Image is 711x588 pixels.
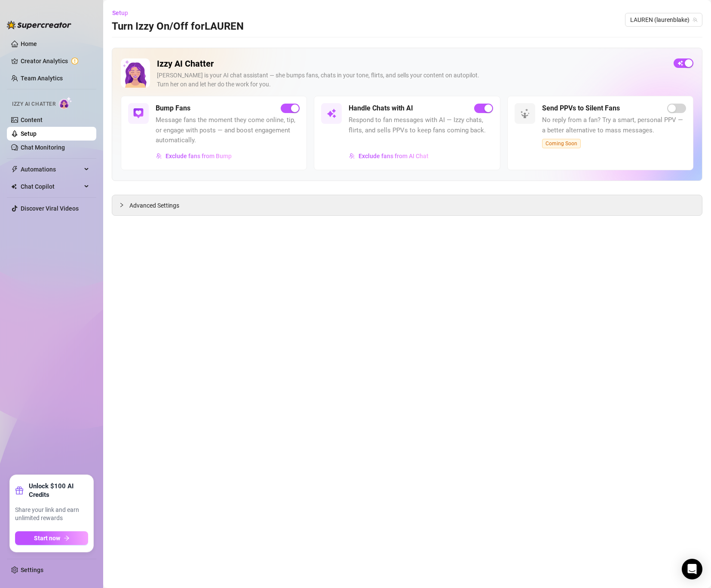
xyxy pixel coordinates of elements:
img: Chat Copilot [11,184,17,190]
h5: Send PPVs to Silent Fans [542,103,620,113]
span: Share your link and earn unlimited rewards [15,506,88,523]
span: Start now [34,535,60,542]
span: gift [15,486,24,495]
span: team [693,17,698,22]
span: Exclude fans from Bump [165,153,232,159]
a: Creator Analytics exclamation-circle [21,54,89,68]
span: arrow-right [64,535,70,541]
span: Respond to fan messages with AI — Izzy chats, flirts, and sells PPVs to keep fans coming back. [349,115,493,135]
button: Exclude fans from Bump [156,149,232,163]
span: Message fans the moment they come online, tip, or engage with posts — and boost engagement automa... [156,115,300,146]
span: Coming Soon [542,139,581,148]
img: svg%3e [133,108,144,119]
span: Chat Copilot [21,180,82,193]
img: AI Chatter [59,97,72,109]
div: [PERSON_NAME] is your AI chat assistant — she bumps fans, chats in your tone, flirts, and sells y... [157,71,667,89]
span: Izzy AI Chatter [12,100,55,108]
img: svg%3e [156,153,162,159]
img: svg%3e [520,108,530,119]
h5: Bump Fans [156,103,190,113]
span: thunderbolt [11,166,18,173]
span: Advanced Settings [129,201,179,210]
span: Automations [21,162,82,176]
a: Team Analytics [21,75,63,82]
a: Settings [21,567,43,573]
button: Setup [112,6,135,20]
div: collapsed [119,200,129,210]
img: svg%3e [326,108,337,119]
a: Discover Viral Videos [21,205,79,212]
strong: Unlock $100 AI Credits [29,482,88,499]
a: Chat Monitoring [21,144,65,151]
h5: Handle Chats with AI [349,103,413,113]
a: Home [21,40,37,47]
img: Izzy AI Chatter [121,58,150,88]
div: Open Intercom Messenger [682,559,702,579]
button: Exclude fans from AI Chat [349,149,429,163]
a: Setup [21,130,37,137]
h2: Izzy AI Chatter [157,58,667,69]
img: svg%3e [349,153,355,159]
button: Start nowarrow-right [15,531,88,545]
a: Content [21,116,43,123]
span: Setup [112,9,128,16]
span: No reply from a fan? Try a smart, personal PPV — a better alternative to mass messages. [542,115,686,135]
span: ️‍LAUREN (laurenblake) [630,13,697,26]
img: logo-BBDzfeDw.svg [7,21,71,29]
h3: Turn Izzy On/Off for ️‍LAUREN [112,20,244,34]
span: Exclude fans from AI Chat [359,153,429,159]
span: collapsed [119,202,124,208]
